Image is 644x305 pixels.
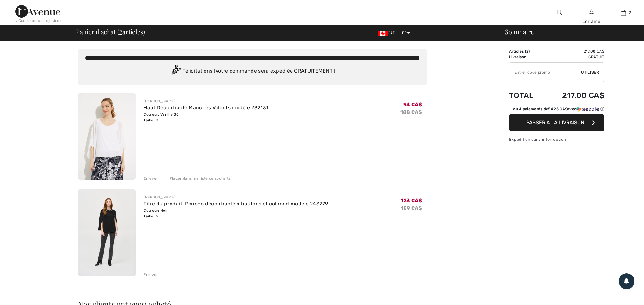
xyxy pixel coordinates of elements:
[621,9,626,16] img: Mon panier
[85,65,419,78] div: Félicitations ! Votre commande sera expédiée GRATUITEMENT !
[78,93,136,180] img: Haut Décontracté Manches Volants modèle 232131
[576,18,607,25] div: Lorraine
[526,120,584,126] span: Passer à la livraison
[509,85,544,106] td: Total
[15,18,61,23] div: < Continuer à magasiner
[144,105,268,111] a: Haut Décontracté Manches Volants modèle 232131
[629,10,631,16] span: 2
[589,9,594,16] img: Mes infos
[509,54,544,60] td: Livraison
[78,189,136,276] img: Titre du produit: Poncho décontracté à boutons et col rond modèle 243279
[544,54,604,60] td: Gratuit
[581,69,599,75] span: Utiliser
[557,9,562,16] img: recherche
[497,29,640,35] div: Sommaire
[144,194,328,200] div: [PERSON_NAME]
[144,176,158,181] div: Enlever
[401,198,422,204] span: 123 CA$
[544,49,604,54] td: 217.00 CA$
[509,49,544,54] td: Articles ( )
[378,31,398,35] span: CAD
[589,10,594,16] a: Se connecter
[144,272,158,277] div: Enlever
[378,31,388,36] img: Canadian Dollar
[576,106,599,112] img: Sezzle
[403,101,422,107] span: 94 CA$
[544,85,604,106] td: 217.00 CA$
[509,106,604,114] div: ou 4 paiements de54.25 CA$avecSezzle Cliquez pour en savoir plus sur Sezzle
[76,29,145,35] span: Panier d'achat ( articles)
[15,5,60,18] img: 1ère Avenue
[144,112,268,123] div: Couleur: Vanille 30 Taille: 8
[400,109,422,115] s: 188 CA$
[526,49,528,54] span: 2
[401,205,422,211] s: 189 CA$
[170,65,182,78] img: Congratulation2.svg
[402,31,410,35] span: FR
[548,107,567,111] span: 54.25 CA$
[119,27,122,35] span: 2
[513,106,604,112] div: ou 4 paiements de avec
[509,63,581,82] input: Code promo
[607,9,639,16] a: 2
[164,176,231,181] div: Placer dans ma liste de souhaits
[509,114,604,131] button: Passer à la livraison
[144,208,328,219] div: Couleur: Noir Taille: 6
[509,136,604,142] div: Expédition sans interruption
[144,201,328,207] a: Titre du produit: Poncho décontracté à boutons et col rond modèle 243279
[144,98,268,104] div: [PERSON_NAME]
